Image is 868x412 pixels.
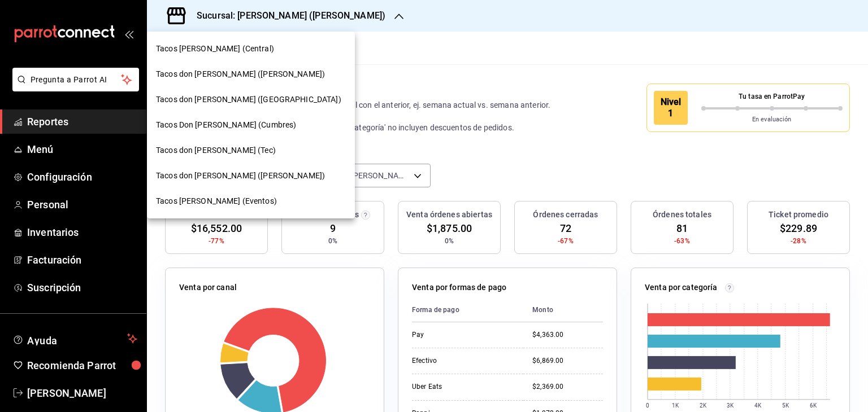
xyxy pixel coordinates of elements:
span: Tacos [PERSON_NAME] (Eventos) [156,195,277,207]
div: Tacos don [PERSON_NAME] ([PERSON_NAME]) [147,163,355,189]
span: Tacos [PERSON_NAME] (Central) [156,43,274,55]
div: Tacos [PERSON_NAME] (Eventos) [147,189,355,214]
span: Tacos don [PERSON_NAME] ([PERSON_NAME]) [156,170,325,182]
div: Tacos [PERSON_NAME] (Central) [147,36,355,62]
div: Tacos Don [PERSON_NAME] (Cumbres) [147,112,355,138]
span: Tacos don [PERSON_NAME] (Tec) [156,144,276,156]
div: Tacos don [PERSON_NAME] ([PERSON_NAME]) [147,62,355,87]
span: Tacos Don [PERSON_NAME] (Cumbres) [156,119,296,131]
div: Tacos don [PERSON_NAME] (Tec) [147,138,355,163]
span: Tacos don [PERSON_NAME] ([GEOGRAPHIC_DATA]) [156,94,341,106]
span: Tacos don [PERSON_NAME] ([PERSON_NAME]) [156,68,325,80]
div: Tacos don [PERSON_NAME] ([GEOGRAPHIC_DATA]) [147,87,355,112]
